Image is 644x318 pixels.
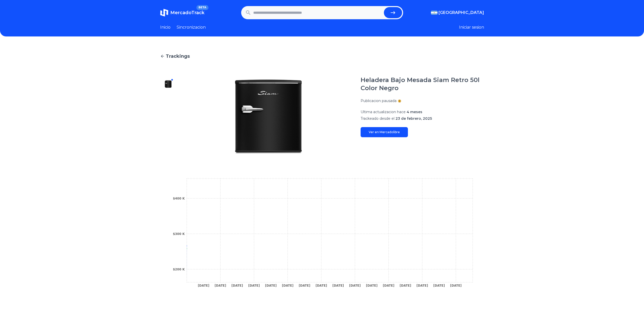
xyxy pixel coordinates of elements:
[196,5,208,10] span: BETA
[265,284,277,287] tspan: [DATE]
[164,145,172,153] img: Heladera Bajo Mesada Siam Retro 50l Color Negro
[407,110,422,114] span: 4 meses
[173,268,185,271] tspan: $200 K
[431,11,438,15] img: Argentina
[383,284,394,287] tspan: [DATE]
[459,24,484,30] button: Iniciar sesion
[315,284,327,287] tspan: [DATE]
[450,284,462,287] tspan: [DATE]
[361,98,397,103] p: Publicacion pausada
[400,284,411,287] tspan: [DATE]
[248,284,260,287] tspan: [DATE]
[164,96,172,104] img: Heladera Bajo Mesada Siam Retro 50l Color Negro
[170,10,204,15] span: MercadoTrack
[160,53,484,60] a: Trackings
[166,53,190,60] span: Trackings
[177,24,206,30] a: Sincronizacion
[349,284,361,287] tspan: [DATE]
[173,232,185,236] tspan: $300 K
[439,10,484,16] span: [GEOGRAPHIC_DATA]
[396,116,432,121] span: 23 de febrero, 2025
[366,284,378,287] tspan: [DATE]
[361,116,394,121] span: Trackeado desde el
[332,284,344,287] tspan: [DATE]
[160,24,171,30] a: Inicio
[173,197,185,200] tspan: $400 K
[164,80,172,88] img: Heladera Bajo Mesada Siam Retro 50l Color Negro
[198,284,209,287] tspan: [DATE]
[164,129,172,137] img: Heladera Bajo Mesada Siam Retro 50l Color Negro
[361,110,406,114] span: Ultima actualizacion hace
[416,284,428,287] tspan: [DATE]
[361,76,484,92] h1: Heladera Bajo Mesada Siam Retro 50l Color Negro
[231,284,243,287] tspan: [DATE]
[215,284,226,287] tspan: [DATE]
[433,284,445,287] tspan: [DATE]
[431,10,484,16] button: [GEOGRAPHIC_DATA]
[299,284,310,287] tspan: [DATE]
[186,76,350,157] img: Heladera Bajo Mesada Siam Retro 50l Color Negro
[361,127,408,137] a: Ver en Mercadolibre
[160,9,204,17] a: MercadoTrackBETA
[160,9,168,17] img: MercadoTrack
[164,112,172,121] img: Heladera Bajo Mesada Siam Retro 50l Color Negro
[282,284,293,287] tspan: [DATE]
